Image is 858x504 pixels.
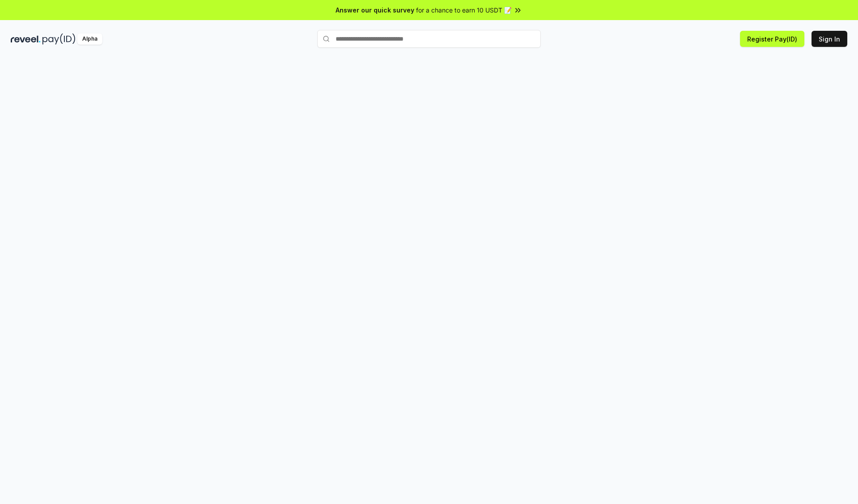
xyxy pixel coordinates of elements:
img: pay_id [42,33,76,45]
button: Register Pay(ID) [740,31,804,47]
span: Answer our quick survey [336,5,414,15]
img: reveel_dark [11,33,41,45]
button: Sign In [812,31,847,47]
div: Alpha [77,33,102,45]
span: for a chance to earn 10 USDT 📝 [416,5,512,15]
